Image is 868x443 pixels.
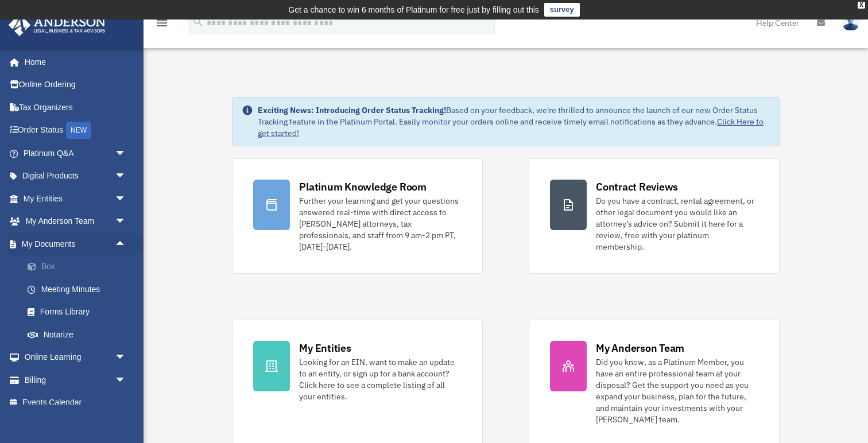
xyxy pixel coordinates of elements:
div: Do you have a contract, rental agreement, or other legal document you would like an attorney's ad... [596,195,758,252]
div: Contract Reviews [596,180,678,194]
div: Looking for an EIN, want to make an update to an entity, or sign up for a bank account? Click her... [299,356,462,402]
div: close [858,2,865,9]
a: Online Learningarrow_drop_down [8,346,144,369]
span: arrow_drop_down [115,142,138,165]
div: Platinum Knowledge Room [299,180,427,194]
a: Notarize [16,323,144,346]
span: arrow_drop_down [115,165,138,188]
span: arrow_drop_down [115,346,138,370]
a: Box [16,255,144,278]
a: Digital Productsarrow_drop_down [8,165,144,188]
a: Events Calendar [8,391,144,414]
a: Platinum Q&Aarrow_drop_down [8,142,144,165]
span: arrow_drop_down [115,187,138,211]
strong: Exciting News: Introducing Order Status Tracking! [258,105,446,115]
a: My Documentsarrow_drop_up [8,232,144,255]
div: Based on your feedback, we're thrilled to announce the launch of our new Order Status Tracking fe... [258,104,770,139]
i: search [192,15,204,28]
img: Anderson Advisors Platinum Portal [5,14,109,36]
a: Billingarrow_drop_down [8,368,144,391]
a: menu [155,20,169,30]
a: Home [8,50,138,73]
a: Forms Library [16,301,144,324]
a: Click Here to get started! [258,116,764,138]
div: My Anderson Team [596,341,684,355]
a: Online Ordering [8,73,144,96]
a: Meeting Minutes [16,278,144,301]
div: Did you know, as a Platinum Member, you have an entire professional team at your disposal? Get th... [596,356,758,425]
img: User Pic [842,14,859,31]
span: arrow_drop_up [115,232,138,256]
a: Contract Reviews Do you have a contract, rental agreement, or other legal document you would like... [529,158,780,274]
div: Get a chance to win 6 months of Platinum for free just by filling out this [288,3,539,17]
div: NEW [66,122,91,139]
a: survey [544,3,580,17]
div: Further your learning and get your questions answered real-time with direct access to [PERSON_NAM... [299,195,462,252]
span: arrow_drop_down [115,368,138,392]
i: menu [155,16,169,30]
span: arrow_drop_down [115,210,138,234]
a: Platinum Knowledge Room Further your learning and get your questions answered real-time with dire... [232,158,483,274]
a: My Anderson Teamarrow_drop_down [8,210,144,233]
a: Order StatusNEW [8,119,144,142]
div: My Entities [299,341,351,355]
a: My Entitiesarrow_drop_down [8,187,144,210]
a: Tax Organizers [8,96,144,119]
